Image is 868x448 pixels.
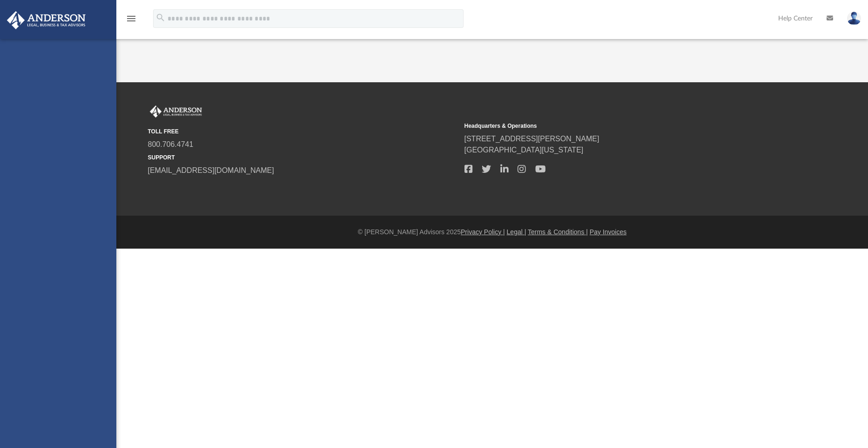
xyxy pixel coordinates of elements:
[148,140,194,148] a: 800.706.4741
[126,13,137,24] i: menu
[148,166,274,174] a: [EMAIL_ADDRESS][DOMAIN_NAME]
[126,18,137,24] a: menu
[461,228,505,236] a: Privacy Policy |
[464,146,584,154] a: [GEOGRAPHIC_DATA][US_STATE]
[148,153,458,162] small: SUPPORT
[148,127,458,136] small: TOLL FREE
[528,228,588,236] a: Terms & Conditions |
[116,227,868,237] div: © [PERSON_NAME] Advisors 2025
[148,105,204,118] img: Anderson Advisors Platinum Portal
[4,11,88,29] img: Anderson Advisors Platinum Portal
[155,13,166,23] i: search
[507,228,526,236] a: Legal |
[464,135,599,143] a: [STREET_ADDRESS][PERSON_NAME]
[464,122,774,130] small: Headquarters & Operations
[590,228,626,236] a: Pay Invoices
[847,12,861,25] img: User Pic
